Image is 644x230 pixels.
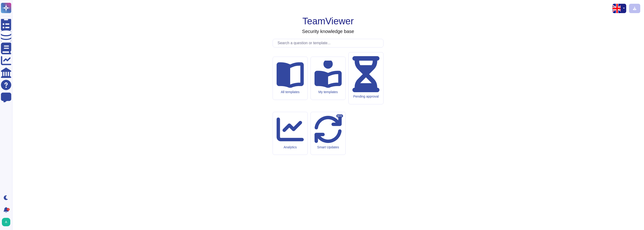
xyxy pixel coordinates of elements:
img: en [612,4,622,13]
div: All templates [277,90,304,94]
h3: Security knowledge base [302,29,354,34]
img: user [2,218,10,226]
div: Analytics [277,145,304,149]
h1: TeamViewer [302,15,354,27]
div: BETA [336,114,343,118]
div: 1 [7,208,10,211]
div: Pending approval [352,95,380,99]
input: Search a question or template... [275,39,383,47]
div: Smart Updates [315,145,342,149]
div: My templates [315,90,342,94]
button: user [1,217,14,227]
